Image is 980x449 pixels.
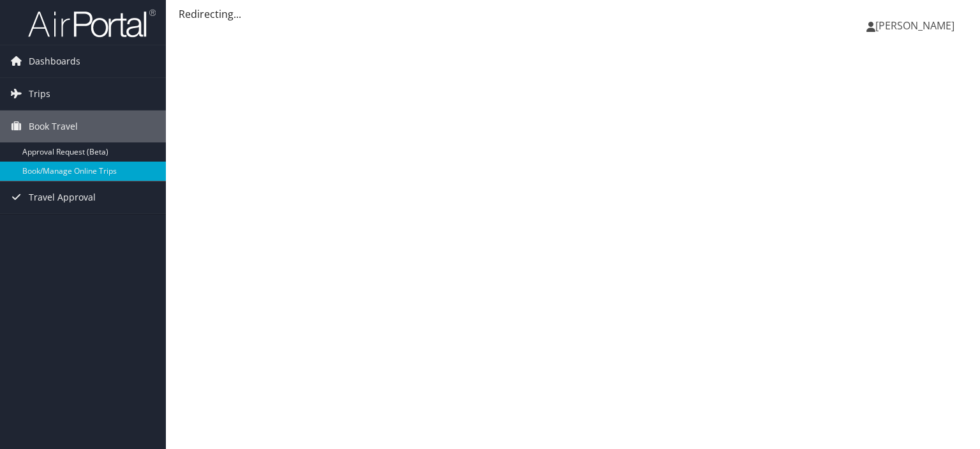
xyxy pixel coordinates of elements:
[875,19,954,33] span: [PERSON_NAME]
[29,110,78,142] span: Book Travel
[29,45,80,77] span: Dashboards
[29,181,96,213] span: Travel Approval
[866,6,967,45] a: [PERSON_NAME]
[179,6,967,22] div: Redirecting...
[28,8,156,38] img: airportal-logo.png
[29,78,50,110] span: Trips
